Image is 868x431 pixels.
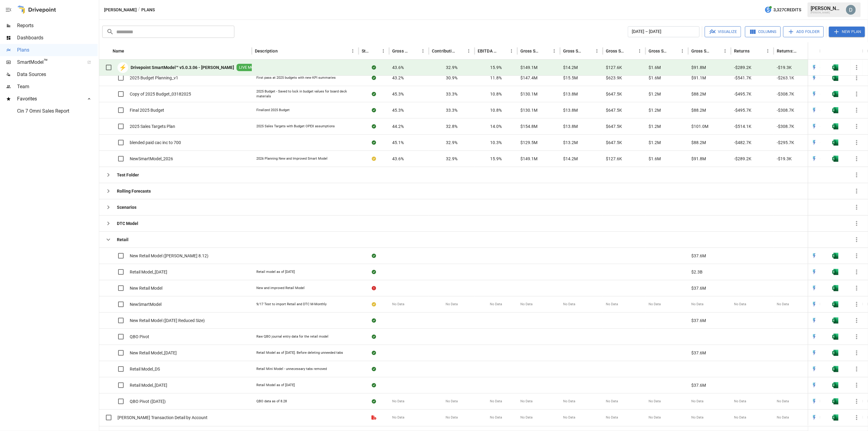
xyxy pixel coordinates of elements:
span: No Data [606,415,618,420]
span: $154.8M [520,123,537,129]
img: quick-edit-flash.b8aec18c.svg [811,334,817,340]
button: [PERSON_NAME] [104,6,137,14]
span: No Data [490,302,502,307]
span: $13.8M [563,91,578,97]
button: Sort [499,47,507,55]
div: Error during sync. [372,285,376,291]
div: Sync complete [372,366,376,372]
span: $37.6M [691,285,706,291]
div: Sync complete [372,350,376,356]
div: Open in Excel [832,75,838,81]
span: No Data [563,399,575,404]
span: QBO Pivot [130,334,149,340]
span: Retail Model_DS [130,366,160,372]
span: SmartModel [17,59,81,66]
span: -$289.2K [734,156,751,162]
div: Gross Sales: DTC Online [563,49,584,53]
img: quick-edit-flash.b8aec18c.svg [811,107,817,113]
div: Open in Excel [832,301,838,307]
div: Open in Excel [832,334,838,340]
span: $130.1M [520,91,537,97]
img: excel-icon.76473adf.svg [832,334,838,340]
span: No Data [392,399,404,404]
div: Open in Excel [832,398,838,404]
img: excel-icon.76473adf.svg [832,139,838,146]
b: Scenarios [117,204,136,210]
span: ™ [44,58,48,65]
img: quick-edit-flash.b8aec18c.svg [811,301,817,307]
button: Gross Sales: DTC Online column menu [593,47,601,55]
button: Description column menu [349,47,357,55]
div: Open in Quick Edit [811,398,817,404]
div: Your plan has changes in Excel that are not reflected in the Drivepoint Data Warehouse, select "S... [372,156,376,162]
span: No Data [691,399,703,404]
div: 2025 Budget - Saved to lock in budget values for board deck materials [256,89,354,99]
span: $1.2M [649,139,661,146]
span: New Retail Model ([DATE] Reduced Size) [130,317,205,324]
span: NewSmartModel [130,301,161,307]
img: excel-icon.76473adf.svg [832,382,838,388]
span: 32.9% [446,139,458,146]
img: quick-edit-flash.b8aec18c.svg [811,75,817,81]
button: David Sooch [842,1,859,18]
div: Gross Sales: Wholesale [649,49,669,53]
div: Sync complete [372,269,376,275]
span: $101.0M [691,123,708,129]
span: Retail Model_[DATE] [130,382,167,388]
button: Gross Margin column menu [419,47,427,55]
div: Open in Excel [832,285,838,291]
img: quick-edit-flash.b8aec18c.svg [811,382,817,388]
div: Sync complete [372,123,376,129]
span: -$495.7K [734,91,751,97]
div: Open in Quick Edit [811,269,817,275]
img: excel-icon.76473adf.svg [832,253,838,259]
div: Sync complete [372,382,376,388]
span: 45.3% [392,91,404,97]
span: No Data [392,415,404,420]
img: David Sooch [846,5,856,15]
span: 14.0% [490,123,502,129]
span: $37.6M [691,317,706,324]
span: No Data [649,302,661,307]
div: Open in Quick Edit [811,285,817,291]
img: excel-icon.76473adf.svg [832,285,838,291]
span: New Retail Model [130,285,162,291]
button: Gross Sales: Marketplace column menu [635,47,644,55]
span: Favorites [17,95,81,103]
button: EBITDA Margin column menu [507,47,516,55]
img: quick-edit-flash.b8aec18c.svg [811,398,817,404]
div: Open in Excel [832,382,838,388]
div: Retail Mini Model - unnecessary tabs removed [256,367,327,371]
div: 9/17 Test to import Retail and DTC M-Monthly [256,302,327,307]
div: Gross Sales: Marketplace [606,49,626,53]
b: Test Folder [117,172,139,178]
span: 44.2% [392,123,404,129]
span: 33.3% [446,107,458,113]
img: excel-icon.76473adf.svg [832,415,838,421]
div: QBO data as of 8.28 [256,399,287,404]
span: 3,327 Credits [773,6,801,14]
span: -$308.7K [777,107,794,113]
span: No Data [649,415,661,420]
div: Open in Excel [832,269,838,275]
span: $13.8M [563,123,578,129]
div: First pass at 2025 budgets with new KPI summaries [256,75,336,80]
span: No Data [520,415,533,420]
span: $37.6M [691,382,706,388]
button: Sort [627,47,635,55]
span: No Data [691,302,703,307]
div: Raw QBO journal entry data for the retail model [256,334,328,339]
div: Finalized 2025 Budget [256,108,290,113]
img: quick-edit-flash.b8aec18c.svg [811,139,817,146]
button: Sort [670,47,678,55]
button: Returns column menu [764,47,772,55]
img: excel-icon.76473adf.svg [832,75,838,81]
button: Status column menu [379,47,388,55]
span: -$308.7K [777,91,794,97]
span: 32.8% [446,123,458,129]
span: Retail Model_[DATE] [130,269,167,275]
span: $91.1M [691,75,706,81]
span: $647.5K [606,91,622,97]
span: -$482.7K [734,139,751,146]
